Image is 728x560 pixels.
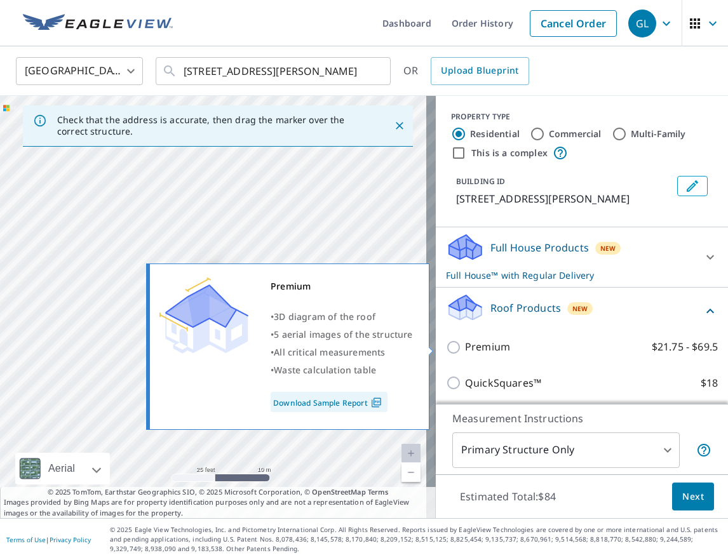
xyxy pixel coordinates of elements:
span: New [572,303,588,314]
label: Residential [470,128,520,140]
a: OpenStreetMap [312,487,365,497]
a: Terms of Use [6,535,46,544]
div: GL [628,10,656,37]
a: Current Level 20, Zoom Out [401,463,421,482]
p: $21.75 - $69.5 [652,339,718,355]
div: Aerial [44,453,79,484]
a: Current Level 20, Zoom In Disabled [401,444,421,463]
p: Premium [465,339,510,355]
a: Upload Blueprint [431,57,529,85]
p: $18 [701,375,718,391]
p: BUILDING ID [456,176,505,187]
img: EV Logo [23,14,173,33]
div: PROPERTY TYPE [451,111,713,123]
p: © 2025 Eagle View Technologies, Inc. and Pictometry International Corp. All Rights Reserved. Repo... [110,525,722,554]
p: Full House™ with Regular Delivery [446,269,695,282]
p: [STREET_ADDRESS][PERSON_NAME] [456,191,672,206]
input: Search by address or latitude-longitude [184,53,365,89]
p: Full House Products [490,240,589,255]
label: Commercial [549,128,602,140]
span: © 2025 TomTom, Earthstar Geographics SIO, © 2025 Microsoft Corporation, © [48,487,389,498]
span: Your report will include only the primary structure on the property. For example, a detached gara... [696,443,711,458]
span: 3D diagram of the roof [274,310,375,323]
div: • [271,326,413,343]
div: OR [403,57,529,85]
span: Upload Blueprint [441,63,518,79]
div: • [271,361,413,379]
div: [GEOGRAPHIC_DATA] [16,53,143,89]
p: Check that the address is accurate, then drag the marker over the correct structure. [57,114,371,137]
a: Download Sample Report [271,392,388,412]
div: Premium [271,277,413,295]
div: • [271,343,413,361]
span: New [600,243,616,253]
a: Terms [368,487,389,497]
p: QuickSquares™ [465,375,541,391]
label: Multi-Family [631,128,686,140]
p: | [6,536,91,543]
button: Close [391,117,408,134]
button: Next [672,483,714,511]
a: Cancel Order [530,10,617,37]
p: Roof Products [490,300,561,316]
div: Roof ProductsNew [446,293,718,329]
label: This is a complex [471,147,548,159]
div: Full House ProductsNewFull House™ with Regular Delivery [446,232,718,282]
a: Privacy Policy [50,535,91,544]
button: Edit building 1 [677,176,708,196]
span: Next [682,489,704,505]
div: Aerial [15,453,110,484]
span: 5 aerial images of the structure [274,328,412,340]
div: Primary Structure Only [452,432,680,468]
p: Measurement Instructions [452,411,711,426]
p: Estimated Total: $84 [450,483,566,510]
img: Pdf Icon [368,397,385,408]
div: • [271,308,413,326]
img: Premium [159,277,248,354]
span: Waste calculation table [274,364,376,376]
span: All critical measurements [274,346,385,358]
